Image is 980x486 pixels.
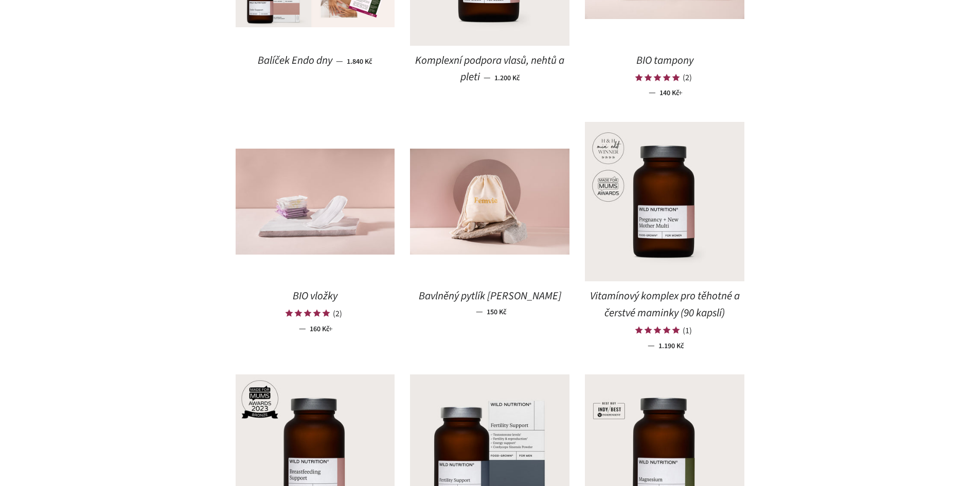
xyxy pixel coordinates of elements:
[658,341,684,351] span: 1.190 Kč
[410,46,569,93] a: Komplexní podpora vlasů, nehtů a pleti — 1.200 Kč
[648,339,655,352] span: —
[683,72,692,83] div: (2)
[585,46,744,106] a: BIO tampony (2) — 140 Kč
[476,305,483,318] span: —
[585,281,744,359] a: Vitamínový komplex pro těhotné a čerstvé maminky (90 kapslí) (1) — 1.190 Kč
[660,88,683,98] span: 140 Kč
[494,73,520,83] span: 1.200 Kč
[299,322,306,335] span: —
[487,307,506,317] span: 150 Kč
[258,53,332,68] span: Balíček Endo dny
[410,281,569,325] a: Bavlněný pytlík [PERSON_NAME] — 150 Kč
[415,53,564,85] span: Komplexní podpora vlasů, nehtů a pleti
[347,57,372,67] span: 1.840 Kč
[484,71,491,84] span: —
[310,324,333,334] span: 160 Kč
[590,289,740,320] span: Vitamínový komplex pro těhotné a čerstvé maminky (90 kapslí)
[649,86,656,99] span: —
[236,281,395,342] a: BIO vložky (2) — 160 Kč
[636,53,693,68] span: BIO tampony
[333,308,342,319] div: (2)
[236,46,395,76] a: Balíček Endo dny — 1.840 Kč
[336,55,343,67] span: —
[419,289,561,303] span: Bavlněný pytlík [PERSON_NAME]
[683,325,692,336] div: (1)
[293,289,337,303] span: BIO vložky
